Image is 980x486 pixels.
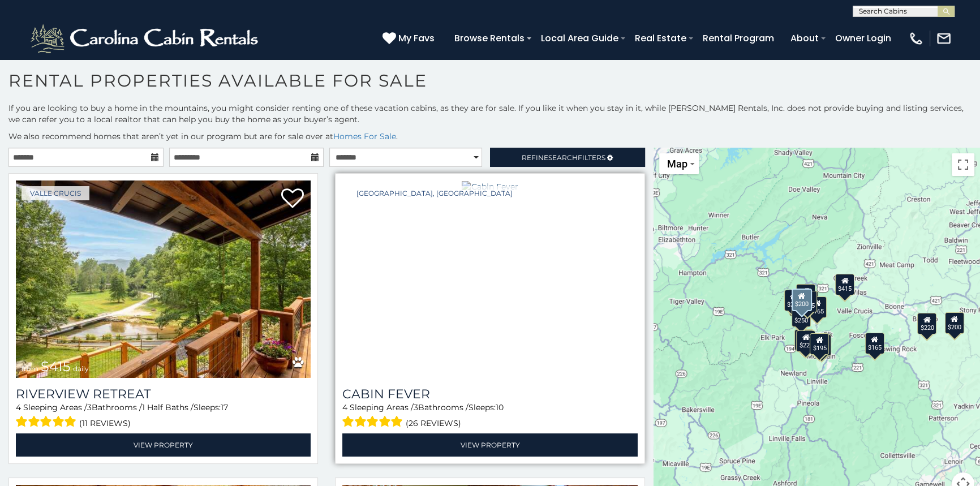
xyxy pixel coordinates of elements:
div: $135 [797,284,816,306]
span: (26 reviews) [406,416,461,431]
a: Owner Login [829,28,897,48]
span: 17 [221,402,228,412]
span: daily [404,364,420,373]
span: 1 Half Baths / [142,402,194,412]
div: $225 [797,330,816,352]
span: Refine Filters [522,153,605,162]
a: Cabin Fever [342,386,637,402]
a: About [785,28,824,48]
span: 3 [87,402,92,412]
span: (11 reviews) [79,416,131,431]
div: $265 [784,290,803,311]
div: $165 [865,333,884,354]
span: Search [548,153,578,162]
div: $165 [807,296,827,318]
a: View Property [342,433,637,457]
span: 10 [496,402,504,412]
span: 3 [414,402,418,412]
button: Toggle fullscreen view [952,153,974,176]
a: Local Area Guide [535,28,624,48]
a: Add to favorites [608,187,631,211]
span: 4 [342,402,347,412]
span: $200 [367,358,402,375]
a: [GEOGRAPHIC_DATA], [GEOGRAPHIC_DATA] [348,186,521,200]
img: mail-regular-white.png [936,31,952,46]
a: View Property [16,433,311,457]
div: Sleeping Areas / Bathrooms / Sleeps: [342,402,637,431]
button: Change map style [659,153,699,174]
a: My Favs [382,31,437,46]
div: $415 [836,274,855,295]
a: Riverview Retreat [16,386,311,402]
span: My Favs [398,31,435,45]
a: Valle Crucis [22,186,89,200]
img: Cabin Fever [462,181,518,192]
img: Riverview Retreat [16,180,311,378]
div: $420 [794,329,814,351]
img: White-1-2.png [28,21,263,55]
a: Browse Rentals [449,28,530,48]
div: $200 [945,312,964,334]
a: Real Estate [629,28,692,48]
a: RefineSearchFilters [490,148,645,167]
div: $200 [792,289,812,311]
span: Map [667,158,687,170]
span: from [348,364,365,373]
span: from [22,364,38,373]
a: Cabin Fever from $200 daily [342,180,637,378]
span: $415 [41,358,71,375]
div: Sleeping Areas / Bathrooms / Sleeps: [16,402,311,431]
a: Riverview Retreat from $415 daily [16,180,311,378]
a: Rental Program [697,28,780,48]
a: Homes For Sale [333,131,396,141]
span: daily [73,364,89,373]
a: Add to favorites [281,187,304,211]
div: $195 [810,333,829,355]
div: $250 [792,306,811,327]
div: $220 [918,313,937,334]
img: phone-regular-white.png [908,31,924,46]
span: 4 [16,402,21,412]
